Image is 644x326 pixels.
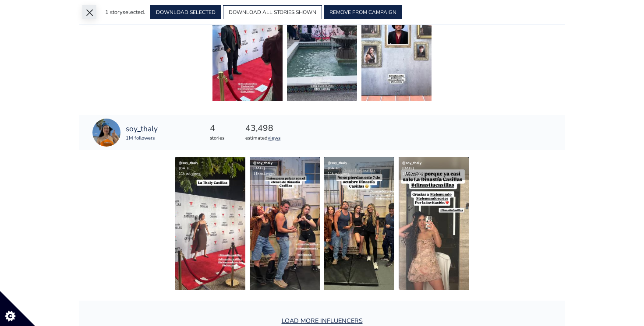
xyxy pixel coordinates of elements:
[82,5,96,19] button: ×
[150,5,221,19] button: DOWNLOAD SELECTED
[399,157,469,180] div: [DATE] 11k est.
[126,123,158,134] a: soy_thaly
[105,8,109,16] span: 1
[126,135,158,142] div: 1M followers
[328,161,347,165] a: @soy_thaly
[92,119,120,147] img: 1815414937.jpg
[268,135,280,141] a: views
[210,122,224,135] div: 4
[245,122,280,135] div: 43,498
[105,8,145,17] div: selected.
[324,5,402,19] button: REMOVE FROM CAMPAIGN
[179,161,198,165] a: @soy_thaly
[210,135,224,142] div: stories
[175,157,245,180] div: [DATE] 11k est.
[253,161,272,165] a: @soy_thaly
[340,171,350,176] a: views
[324,157,394,180] div: [DATE] 11k est.
[191,171,201,176] a: views
[110,8,123,16] span: story
[250,157,320,180] div: [DATE] 11k est.
[266,171,275,176] a: views
[415,171,424,176] a: views
[245,135,280,142] div: estimated
[402,161,421,165] a: @soy_thaly
[223,5,322,19] button: DOWNLOAD ALL STORIES SHOWN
